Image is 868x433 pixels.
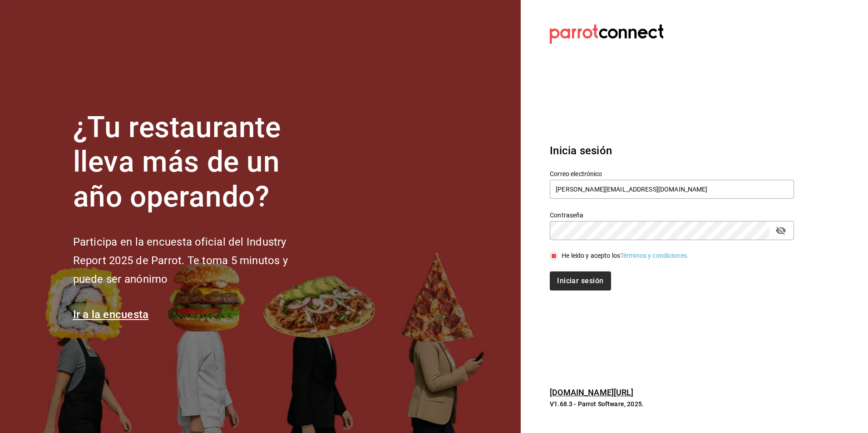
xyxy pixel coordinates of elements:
h2: Participa en la encuesta oficial del Industry Report 2025 de Parrot. Te toma 5 minutos y puede se... [73,233,318,288]
div: He leído y acepto los [562,251,689,261]
button: Iniciar sesión [550,271,611,290]
label: Correo electrónico [550,170,794,177]
h1: ¿Tu restaurante lleva más de un año operando? [73,110,318,215]
h3: Inicia sesión [550,143,794,159]
a: Términos y condiciones. [620,252,689,259]
a: Ir a la encuesta [73,308,149,321]
input: Ingresa tu correo electrónico [550,180,794,199]
label: Contraseña [550,212,794,218]
a: [DOMAIN_NAME][URL] [550,388,633,397]
p: V1.68.3 - Parrot Software, 2025. [550,399,794,408]
button: passwordField [773,223,789,238]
